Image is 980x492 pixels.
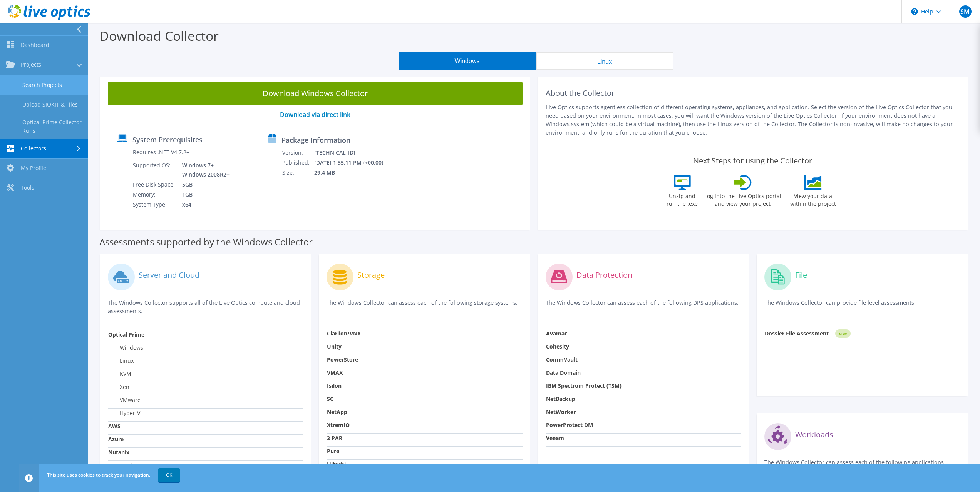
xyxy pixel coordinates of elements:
[47,472,150,478] span: This site uses cookies to track your navigation.
[139,271,199,279] label: Server and Cloud
[357,271,385,279] label: Storage
[132,160,176,180] td: Supported OS:
[795,431,833,439] label: Workloads
[108,435,124,443] strong: Azure
[176,160,231,180] td: Windows 7+ Windows 2008R2+
[546,421,593,429] strong: PowerProtect DM
[133,148,189,156] label: Requires .NET V4.7.2+
[327,421,350,429] strong: XtremIO
[911,8,918,15] svg: \n
[546,382,622,389] strong: IBM Spectrum Protect (TSM)
[786,190,841,208] label: View your data within the project
[327,299,522,314] p: The Windows Collector can assess each of the following storage systems.
[959,5,972,18] span: SM
[108,299,303,315] p: The Windows Collector supports all of the Live Optics compute and cloud assessments.
[764,299,960,314] p: The Windows Collector can provide file level assessments.
[546,356,578,363] strong: CommVault
[108,396,141,404] label: VMware
[108,422,121,430] strong: AWS
[327,369,343,376] strong: VMAX
[327,330,361,337] strong: Clariion/VNX
[399,52,536,70] button: Windows
[765,330,829,337] strong: Dossier File Assessment
[108,357,134,365] label: Linux
[314,148,394,158] td: [TECHNICAL_ID]
[281,136,350,144] label: Package Information
[546,343,569,350] strong: Cohesity
[546,88,960,98] h2: About the Collector
[158,468,180,482] a: OK
[108,82,523,105] a: Download Windows Collector
[314,168,394,178] td: 29.4 MB
[176,180,231,190] td: 5GB
[176,200,231,210] td: x64
[132,190,176,200] td: Memory:
[576,271,632,279] label: Data Protection
[108,462,152,469] strong: RAPID Discovery
[99,238,313,246] label: Assessments supported by the Windows Collector
[108,370,131,378] label: KVM
[132,200,176,210] td: System Type:
[546,434,564,442] strong: Veeam
[99,27,219,45] label: Download Collector
[546,299,741,314] p: The Windows Collector can assess each of the following DPS applications.
[108,409,140,417] label: Hyper-V
[327,460,346,468] strong: Hitachi
[108,344,143,352] label: Windows
[280,110,350,119] a: Download via direct link
[546,408,576,415] strong: NetWorker
[839,332,846,336] tspan: NEW!
[327,434,342,442] strong: 3 PAR
[327,356,358,363] strong: PowerStore
[546,103,960,137] p: Live Optics supports agentless collection of different operating systems, appliances, and applica...
[176,190,231,200] td: 1GB
[327,447,339,455] strong: Pure
[108,449,129,456] strong: Nutanix
[536,52,673,70] button: Linux
[314,158,394,168] td: [DATE] 1:35:11 PM (+00:00)
[132,180,176,190] td: Free Disk Space:
[282,168,314,178] td: Size:
[665,190,700,208] label: Unzip and run the .exe
[282,158,314,168] td: Published:
[795,271,807,279] label: File
[108,331,144,338] strong: Optical Prime
[108,383,129,391] label: Xen
[546,330,567,337] strong: Avamar
[282,148,314,158] td: Version:
[327,408,347,415] strong: NetApp
[327,395,333,402] strong: SC
[704,190,782,208] label: Log into the Live Optics portal and view your project
[546,395,575,402] strong: NetBackup
[546,369,581,376] strong: Data Domain
[693,156,812,165] label: Next Steps for using the Collector
[132,136,203,143] label: System Prerequisites
[764,458,960,474] p: The Windows Collector can assess each of the following applications.
[327,382,342,389] strong: Isilon
[327,343,342,350] strong: Unity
